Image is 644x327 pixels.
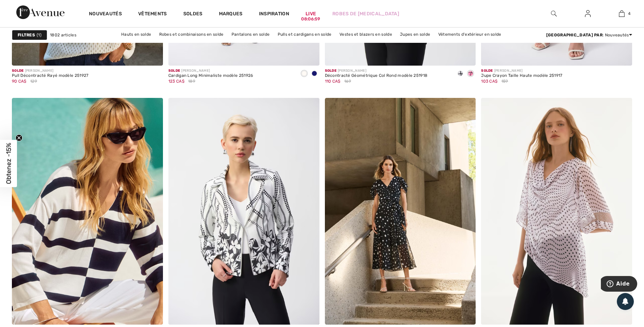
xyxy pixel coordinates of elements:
a: Pulls et cardigans en solde [274,30,335,39]
div: Décontracté Géométrique Col Rond modèle 251918 [325,73,428,78]
span: Obtenez -15% [5,143,13,184]
span: 1 [37,32,41,38]
span: 169 [344,78,351,84]
a: Soldes [183,11,203,18]
span: Solde [325,69,337,73]
a: Se connecter [579,10,596,18]
a: Vêtements [138,11,167,18]
div: Midnight Blue [309,68,319,80]
a: Vêtements d'extérieur en solde [435,30,505,39]
img: Pull Chic Asymétrique modèle 251774. Vanille/Multi [481,98,632,325]
div: [PERSON_NAME] [481,68,562,73]
iframe: Ouvre un widget dans lequel vous pouvez trouver plus d’informations [601,276,637,293]
strong: [GEOGRAPHIC_DATA] par [546,33,603,37]
a: Live08:06:59 [306,10,316,17]
span: 90 CA$ [12,79,26,84]
span: 4 [628,11,630,17]
img: 1ère Avenue [16,5,65,19]
span: 1802 articles [50,32,76,38]
img: Mon panier [619,10,625,18]
a: Nouveautés [89,11,122,18]
button: Close teaser [16,135,22,141]
span: Inspiration [259,11,289,18]
a: Robes et combinaisons en solde [156,30,227,39]
a: Pantalons en solde [228,30,273,39]
strong: Filtres [18,32,35,38]
img: Robe Midi à Pois modèle 251907. Noir/Vanille [325,98,476,325]
div: : Nouveautés [546,32,632,38]
div: Cardigan Long Minimaliste modèle 251926 [168,73,253,78]
span: 123 CA$ [168,79,184,84]
div: 08:06:59 [301,16,320,22]
span: Solde [168,69,180,73]
div: Vanilla/Black [455,68,465,80]
img: Veste Florale Formelle modèle 251910. Vanille/Noir [168,98,319,325]
span: 189 [188,78,195,84]
div: [PERSON_NAME] [325,68,428,73]
div: Vanilla 30 [299,68,309,80]
a: 4 [605,10,638,18]
a: Vestes et blazers en solde [336,30,395,39]
span: 103 CA$ [481,79,497,84]
span: 159 [501,78,508,84]
a: Hauts en solde [118,30,154,39]
a: Marques [219,11,243,18]
span: 129 [30,78,37,84]
img: Mes infos [585,10,591,18]
div: [PERSON_NAME] [12,68,89,73]
a: Robes de [MEDICAL_DATA] [332,10,399,17]
div: Jupe Crayon Taille Haute modèle 251917 [481,73,562,78]
div: Bubble gum/black [465,68,476,80]
div: [PERSON_NAME] [168,68,253,73]
a: Jupes en solde [397,30,434,39]
span: 110 CA$ [325,79,341,84]
span: Solde [12,69,24,73]
span: Solde [481,69,493,73]
img: recherche [551,10,557,18]
div: Pull Décontracté Rayé modèle 251927 [12,73,89,78]
img: Pull Décontracté Rayé Col V modèle 251914. Bleu Minuit/Vanille [12,98,163,325]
